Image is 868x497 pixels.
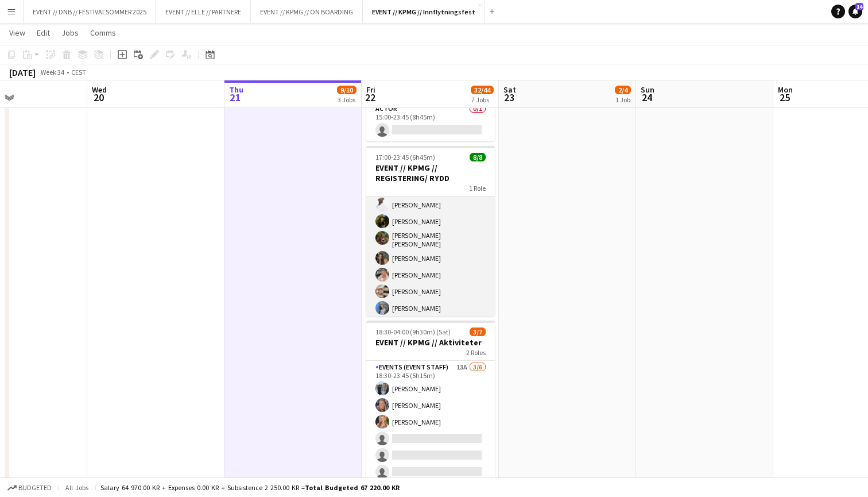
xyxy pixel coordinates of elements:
[100,483,400,492] div: Salary 64 970.00 KR + Expenses 0.00 KR + Subsistence 2 250.00 KR =
[5,25,30,40] a: View
[776,91,793,104] span: 25
[18,484,52,492] span: Budgeted
[37,28,50,38] span: Edit
[57,25,83,40] a: Jobs
[71,68,86,76] div: CEST
[90,28,116,38] span: Comms
[615,86,631,94] span: 2/4
[639,91,654,104] span: 24
[855,3,863,10] span: 14
[305,483,400,492] span: Total Budgeted 67 220.00 KR
[366,102,495,141] app-card-role: Actor0/115:00-23:45 (8h45m)
[470,153,486,161] span: 8/8
[32,25,55,40] a: Edit
[469,184,486,192] span: 1 Role
[470,328,486,336] span: 3/7
[778,84,793,95] span: Mon
[363,1,485,23] button: EVENT // KPMG // Innflytningsfest
[9,67,36,78] div: [DATE]
[366,84,375,95] span: Fri
[338,95,356,104] div: 3 Jobs
[92,84,107,95] span: Wed
[86,25,121,40] a: Comms
[229,84,243,95] span: Thu
[366,337,495,348] h3: EVENT // KPMG // Aktiviteter
[848,5,862,18] a: 14
[38,68,67,76] span: Week 34
[471,86,494,94] span: 32/44
[227,91,243,104] span: 21
[251,1,363,23] button: EVENT // KPMG // ON BOARDING
[471,95,493,104] div: 7 Jobs
[9,28,25,38] span: View
[466,348,486,357] span: 2 Roles
[61,28,79,38] span: Jobs
[6,481,53,494] button: Budgeted
[641,84,654,95] span: Sun
[375,328,451,336] span: 18:30-04:00 (9h30m) (Sat)
[366,321,495,491] app-job-card: 18:30-04:00 (9h30m) (Sat)3/7EVENT // KPMG // Aktiviteter2 RolesEvents (Event Staff)13A3/618:30-23...
[90,91,107,104] span: 20
[375,153,435,161] span: 17:00-23:45 (6h45m)
[337,86,356,94] span: 9/10
[63,483,91,492] span: All jobs
[24,1,156,23] button: EVENT // DNB // FESTIVALSOMMER 2025
[366,361,495,483] app-card-role: Events (Event Staff)13A3/618:30-23:45 (5h15m)[PERSON_NAME][PERSON_NAME][PERSON_NAME]
[366,163,495,183] h3: EVENT // KPMG // REGISTERING/ RYDD
[615,95,630,104] div: 1 Job
[502,91,516,104] span: 23
[503,84,516,95] span: Sat
[366,146,495,316] app-job-card: 17:00-23:45 (6h45m)8/8EVENT // KPMG // REGISTERING/ RYDD1 RoleEvents (Event Staff)8/817:00-23:45 ...
[156,1,251,23] button: EVENT // ELLE // PARTNERE
[366,160,495,319] app-card-role: Events (Event Staff)8/817:00-23:45 (6h45m)[PERSON_NAME][PERSON_NAME][PERSON_NAME][PERSON_NAME] [P...
[365,91,375,104] span: 22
